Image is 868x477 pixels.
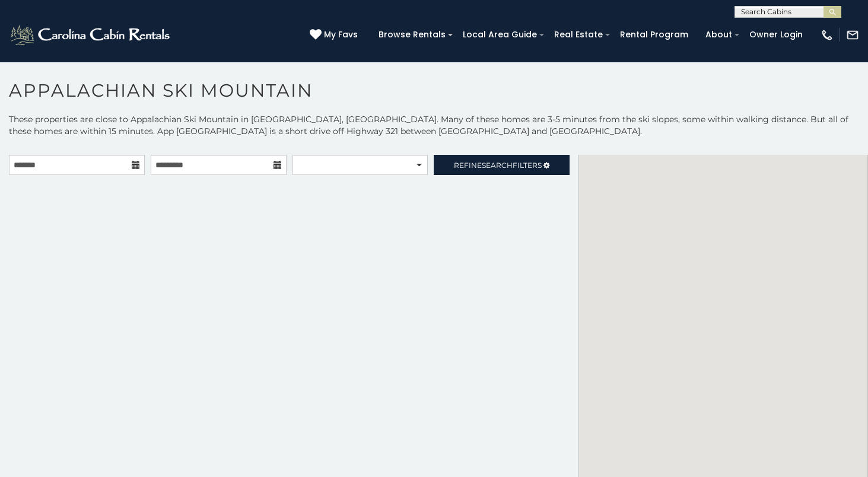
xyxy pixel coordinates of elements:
a: Owner Login [743,26,809,44]
span: Search [482,161,513,170]
a: RefineSearchFilters [434,155,570,175]
span: Refine Filters [454,161,542,170]
a: Rental Program [614,26,694,44]
a: My Favs [310,28,361,42]
img: phone-regular-white.png [821,28,834,42]
a: Browse Rentals [373,26,452,44]
img: White-1-2.png [9,23,173,47]
a: Local Area Guide [457,26,543,44]
img: mail-regular-white.png [846,28,859,42]
a: Real Estate [548,26,609,44]
a: About [700,26,738,44]
span: My Favs [324,28,358,41]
